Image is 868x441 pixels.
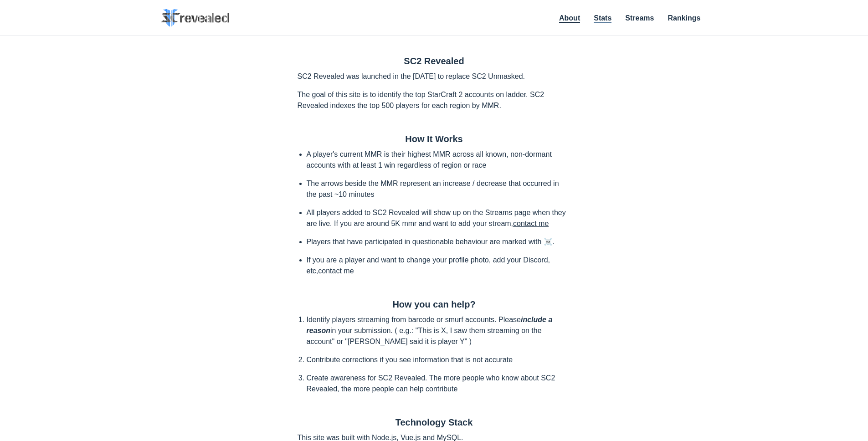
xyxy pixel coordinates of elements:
li: All players added to SC2 Revealed will show up on the Streams page when they are live. If you are... [307,207,571,229]
li: Identify players streaming from barcode or smurf accounts. Please in your submission. ( e.g.: "Th... [307,314,571,347]
a: Streams [625,14,654,22]
h2: SC2 Revealed [298,56,571,67]
a: contact me [513,220,549,227]
li: Create awareness for SC2 Revealed. The more people who know about SC2 Revealed, the more people c... [307,373,571,395]
img: SC2 Revealed [161,9,229,27]
h2: How It Works [298,134,571,144]
a: Stats [594,14,611,23]
span: include a reason [307,316,553,334]
h2: How you can help? [298,299,571,310]
li: Contribute corrections if you see information that is not accurate [307,354,571,365]
li: The arrows beside the MMR represent an increase / decrease that occurred in the past ~10 minutes [307,178,571,200]
a: contact me [318,267,354,275]
li: A player's current MMR is their highest MMR across all known, non-dormant accounts with at least ... [307,149,571,171]
li: Players that have participated in questionable behaviour are marked with ☠️. [307,236,571,247]
p: SC2 Revealed was launched in the [DATE] to replace SC2 Unmasked. [298,71,571,82]
h2: Technology Stack [298,417,571,428]
a: Rankings [668,14,700,22]
li: If you are a player and want to change your profile photo, add your Discord, etc, [307,255,571,277]
p: The goal of this site is to identify the top StarCraft 2 accounts on ladder. SC2 Revealed indexes... [298,89,571,111]
a: About [559,14,580,23]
